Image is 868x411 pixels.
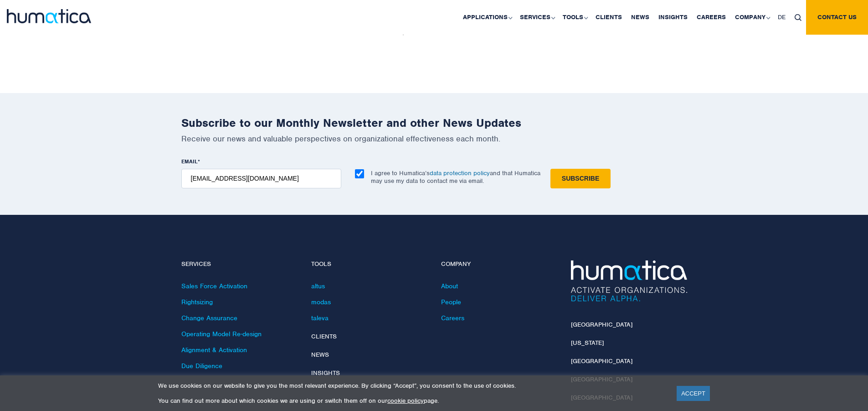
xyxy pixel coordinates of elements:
[795,14,801,21] img: search_icon
[311,369,340,377] a: Insights
[181,314,237,322] a: Change Assurance
[571,357,632,365] a: [GEOGRAPHIC_DATA]
[311,351,329,359] a: News
[311,298,331,306] a: modas
[181,282,247,290] a: Sales Force Activation
[311,260,427,268] h4: Tools
[7,9,91,23] img: logo
[355,169,364,178] input: I agree to Humatica’sdata protection policyand that Humatica may use my data to contact me via em...
[181,116,687,130] h2: Subscribe to our Monthly Newsletter and other News Updates
[371,169,540,185] p: I agree to Humatica’s and that Humatica may use my data to contact me via email.
[181,169,341,188] input: name@company.com
[571,260,687,302] img: Humatica
[441,314,464,322] a: Careers
[181,134,687,144] p: Receive our news and valuable perspectives on organizational effectiveness each month.
[571,321,632,328] a: [GEOGRAPHIC_DATA]
[441,282,458,290] a: About
[550,169,611,188] input: Subscribe
[181,298,213,306] a: Rightsizing
[181,260,298,268] h4: Services
[387,397,424,405] a: cookie policy
[441,260,557,268] h4: Company
[441,298,461,306] a: People
[181,362,222,370] a: Due Diligence
[181,330,262,338] a: Operating Model Re-design
[311,282,325,290] a: altus
[430,169,490,177] a: data protection policy
[778,13,786,21] span: DE
[181,346,247,354] a: Alignment & Activation
[158,382,665,390] p: We use cookies on our website to give you the most relevant experience. By clicking “Accept”, you...
[158,397,665,405] p: You can find out more about which cookies we are using or switch them off on our page.
[311,333,337,340] a: Clients
[571,339,604,347] a: [US_STATE]
[677,386,710,401] a: ACCEPT
[311,314,329,322] a: taleva
[181,158,198,165] span: EMAIL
